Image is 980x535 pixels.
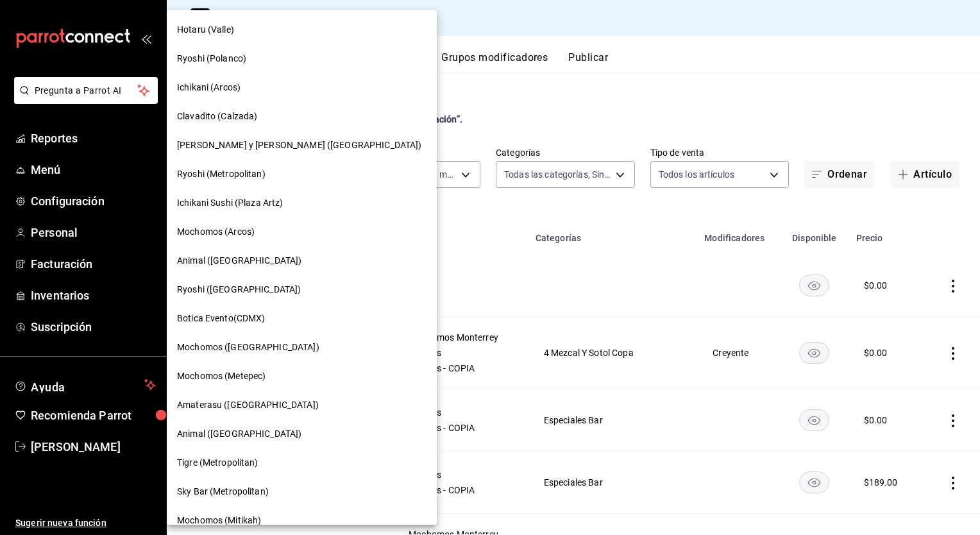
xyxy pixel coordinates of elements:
div: Mochomos ([GEOGRAPHIC_DATA]) [167,333,437,362]
span: Ryoshi (Polanco) [177,52,246,65]
div: Mochomos (Arcos) [167,217,437,246]
div: Mochomos (Metepec) [167,362,437,391]
div: Ichikani Sushi (Plaza Artz) [167,189,437,217]
span: Mochomos (Arcos) [177,225,255,239]
div: Clavadito (Calzada) [167,102,437,131]
span: Ryoshi (Metropolitan) [177,167,266,181]
span: Mochomos ([GEOGRAPHIC_DATA]) [177,341,319,354]
div: Animal ([GEOGRAPHIC_DATA]) [167,246,437,275]
div: Botica Evento(CDMX) [167,304,437,333]
div: Ryoshi (Polanco) [167,44,437,73]
span: Animal ([GEOGRAPHIC_DATA]) [177,254,301,267]
div: Amaterasu ([GEOGRAPHIC_DATA]) [167,391,437,420]
span: [PERSON_NAME] y [PERSON_NAME] ([GEOGRAPHIC_DATA]) [177,139,421,152]
div: Tigre (Metropolitan) [167,448,437,477]
div: Hotaru (Valle) [167,15,437,44]
span: Ichikani Sushi (Plaza Artz) [177,196,283,210]
span: Botica Evento(CDMX) [177,312,266,325]
div: [PERSON_NAME] y [PERSON_NAME] ([GEOGRAPHIC_DATA]) [167,131,437,160]
span: Animal ([GEOGRAPHIC_DATA]) [177,427,301,441]
span: Sky Bar (Metropolitan) [177,485,269,498]
span: Clavadito (Calzada) [177,110,258,123]
div: Ryoshi (Metropolitan) [167,160,437,189]
div: Ryoshi ([GEOGRAPHIC_DATA]) [167,275,437,304]
span: Tigre (Metropolitan) [177,456,258,470]
span: Ichikani (Arcos) [177,81,241,94]
span: Hotaru (Valle) [177,23,234,37]
span: Mochomos (Metepec) [177,369,266,383]
div: Sky Bar (Metropolitan) [167,477,437,506]
div: Ichikani (Arcos) [167,73,437,102]
span: Ryoshi ([GEOGRAPHIC_DATA]) [177,283,301,296]
div: Mochomos (Mitikah) [167,506,437,535]
span: Amaterasu ([GEOGRAPHIC_DATA]) [177,398,319,412]
div: Animal ([GEOGRAPHIC_DATA]) [167,420,437,448]
span: Mochomos (Mitikah) [177,514,261,527]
